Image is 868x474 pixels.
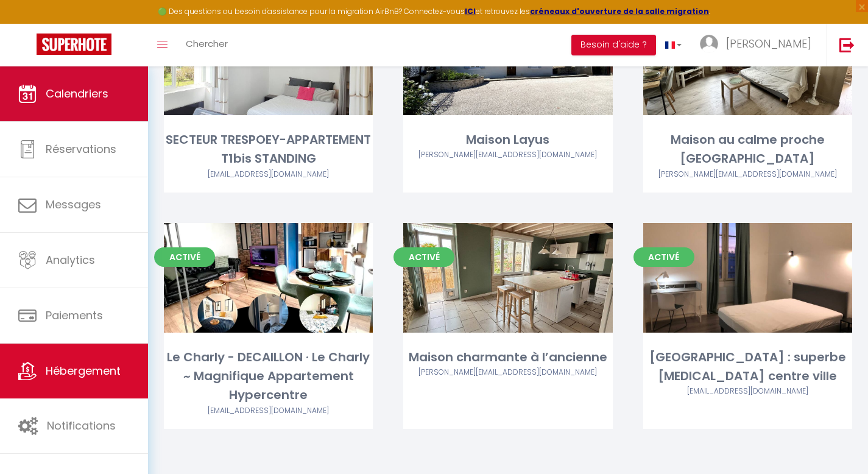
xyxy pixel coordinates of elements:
span: Activé [154,247,215,267]
div: Airbnb [403,367,612,378]
a: créneaux d'ouverture de la salle migration [530,6,709,16]
img: Super Booking [37,34,111,55]
img: ... [700,35,718,53]
span: [PERSON_NAME] [726,36,811,51]
span: Paiements [46,308,103,323]
div: Maison Layus [403,130,612,149]
a: ICI [465,6,476,16]
span: Réservations [46,141,116,157]
span: Activé [633,247,694,267]
div: Airbnb [164,405,373,417]
a: ... [PERSON_NAME] [691,24,827,66]
div: [GEOGRAPHIC_DATA] : superbe [MEDICAL_DATA] centre ville [643,348,852,386]
img: logout [839,37,855,52]
span: Analytics [46,252,95,267]
span: Hébergement [46,363,121,378]
div: Le Charly - DECAILLON · Le Charly ~ Magnifique Appartement Hypercentre [164,348,373,405]
span: Notifications [47,418,116,433]
button: Besoin d'aide ? [571,35,656,55]
div: Airbnb [643,169,852,180]
button: Ouvrir le widget de chat LiveChat [10,5,46,41]
div: Maison charmante à l’ancienne [403,348,612,367]
span: Messages [46,197,101,212]
div: SECTEUR TRESPOEY-APPARTEMENT T1bis STANDING [164,130,373,169]
div: Airbnb [403,149,612,161]
span: Calendriers [46,86,108,101]
div: Airbnb [643,386,852,397]
a: Chercher [177,24,237,66]
div: Airbnb [164,169,373,180]
span: Chercher [186,37,228,50]
div: Maison au calme proche [GEOGRAPHIC_DATA] [643,130,852,169]
span: Activé [393,247,454,267]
